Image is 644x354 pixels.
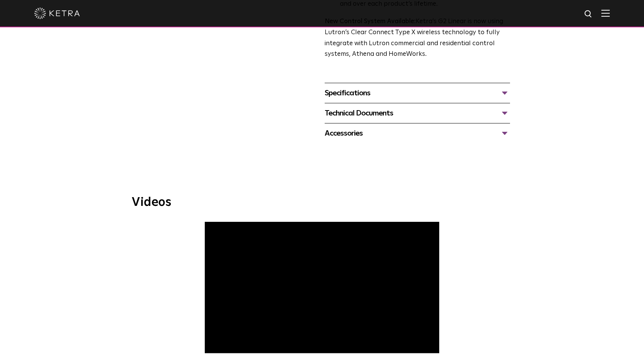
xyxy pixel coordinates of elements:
[325,127,510,139] div: Accessories
[325,107,510,119] div: Technical Documents
[325,16,510,60] p: Ketra’s G2 Linear is now using Lutron’s Clear Connect Type X wireless technology to fully integra...
[601,9,610,17] img: Hamburger%20Nav.svg
[325,87,510,99] div: Specifications
[584,9,593,19] img: search icon
[132,196,512,209] h3: Videos
[34,8,80,19] img: ketra-logo-2019-white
